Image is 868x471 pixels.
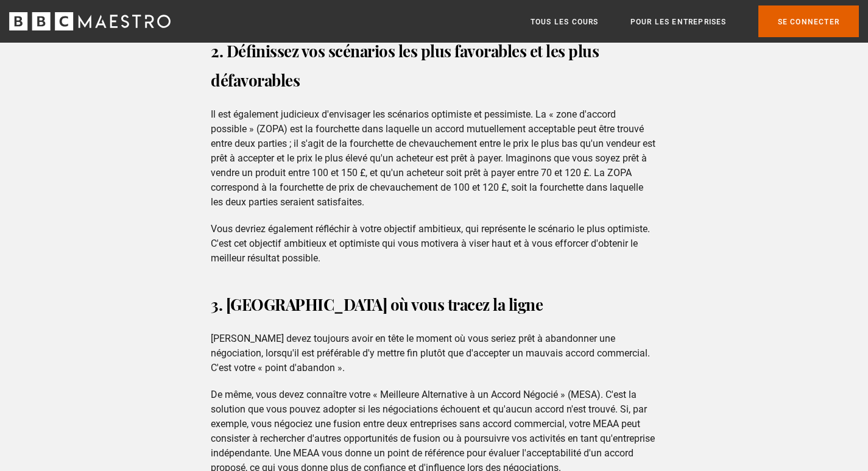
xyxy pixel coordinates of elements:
font: Se connecter [778,18,839,26]
svg: BBC Maestro [9,12,171,30]
a: Pour les entreprises [630,16,727,28]
font: [PERSON_NAME] devez toujours avoir en tête le moment où vous seriez prêt à abandonner une négocia... [211,333,650,374]
a: Tous les cours [531,16,599,28]
font: Il est également judicieux d'envisager les scénarios optimiste et pessimiste. La « zone d'accord ... [211,108,655,208]
font: Vous devriez également réfléchir à votre objectif ambitieux, qui représente le scénario le plus o... [211,223,650,264]
font: Pour les entreprises [630,18,727,26]
a: Se connecter [758,5,859,37]
font: Tous les cours [531,18,599,26]
nav: Primaire [531,5,859,37]
font: 3. [GEOGRAPHIC_DATA] où vous tracez la ligne [211,294,543,315]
